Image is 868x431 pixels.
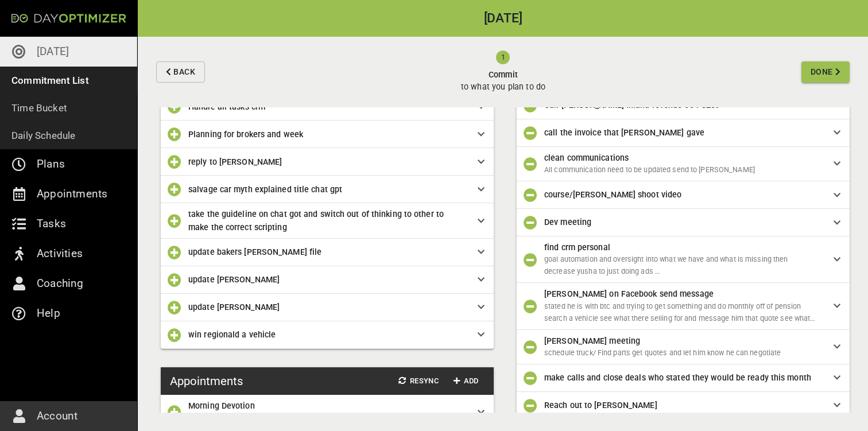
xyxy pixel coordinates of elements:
[544,373,811,382] span: make calls and close deals who stated they would be ready this month
[170,372,243,390] h3: Appointments
[37,155,65,173] p: Plans
[188,412,468,424] span: 4:30am – 5:00am (30m)
[544,243,610,252] span: find crm personal
[161,321,494,349] div: win regionald a vehicle
[161,266,494,294] div: update [PERSON_NAME]
[517,119,850,147] div: call the invoice that [PERSON_NAME] gave
[138,12,868,25] h2: [DATE]
[544,255,788,275] span: goal automation and oversight into what we have and what is missing then decrease yusha to just d...
[544,348,781,357] span: schedule truck/ Find parts get quotes and let him know he can negotiate
[161,395,494,429] div: Morning Devotion4:30am – 5:00am (30m)
[811,65,833,79] span: Done
[210,37,797,107] button: Committo what you plan to do
[517,364,850,392] div: make calls and close deals who stated they would be ready this month
[544,289,714,298] span: [PERSON_NAME] on Facebook send message
[544,190,681,199] span: course/[PERSON_NAME] shoot video
[37,215,66,233] p: Tasks
[161,121,494,148] div: Planning for brokers and week
[173,65,195,79] span: Back
[11,100,67,116] p: Time Bucket
[161,176,494,203] div: salvage car myth explained title chat gpt
[544,302,815,335] span: stated he is with btc and trying to get something and do monthly off of pension search a vehicle ...
[37,304,60,323] p: Help
[156,61,205,83] button: Back
[188,302,280,312] span: update [PERSON_NAME]
[188,130,303,139] span: Planning for brokers and week
[544,218,591,227] span: Dev meeting
[517,236,850,283] div: find crm personalgoal automation and oversight into what we have and what is missing then decreas...
[517,330,850,364] div: [PERSON_NAME] meetingschedule truck/ Find parts get quotes and let him know he can negotiate
[11,72,89,88] p: Commitment List
[544,336,640,345] span: [PERSON_NAME] meeting
[161,239,494,266] div: update bakers [PERSON_NAME] file
[517,147,850,181] div: clean communicationsAll communication need to be updated send to [PERSON_NAME]
[517,283,850,329] div: [PERSON_NAME] on Facebook send messagestated he is with btc and trying to get something and do mo...
[544,165,755,174] span: All communication need to be updated send to [PERSON_NAME]
[188,185,342,194] span: salvage car myth explained title chat gpt
[517,209,850,236] div: Dev meeting
[544,153,629,162] span: clean communications
[188,247,321,257] span: update bakers [PERSON_NAME] file
[544,401,657,410] span: Reach out to [PERSON_NAME]
[188,401,255,410] span: Morning Devotion
[37,407,77,425] p: Account
[11,127,76,143] p: Daily Schedule
[37,274,84,293] p: Coaching
[394,372,443,390] button: Resync
[11,14,126,23] img: Day Optimizer
[188,157,282,166] span: reply to [PERSON_NAME]
[188,209,444,231] span: take the guideline on chat got and switch out of thinking to other to make the correct scripting
[37,244,83,263] p: Activities
[452,375,480,388] span: Add
[398,375,439,388] span: Resync
[161,203,494,239] div: take the guideline on chat got and switch out of thinking to other to make the correct scripting
[37,185,107,203] p: Appointments
[161,294,494,321] div: update [PERSON_NAME]
[188,330,276,339] span: win regionald a vehicle
[517,181,850,209] div: course/[PERSON_NAME] shoot video
[517,392,850,420] div: Reach out to [PERSON_NAME]
[188,275,280,284] span: update [PERSON_NAME]
[501,53,505,61] text: 1
[461,81,545,93] p: to what you plan to do
[37,42,69,61] p: [DATE]
[161,148,494,176] div: reply to [PERSON_NAME]
[801,61,850,83] button: Done
[188,102,265,111] span: Handle all tasks crm
[461,69,545,81] span: Commit
[544,128,704,137] span: call the invoice that [PERSON_NAME] gave
[448,372,485,390] button: Add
